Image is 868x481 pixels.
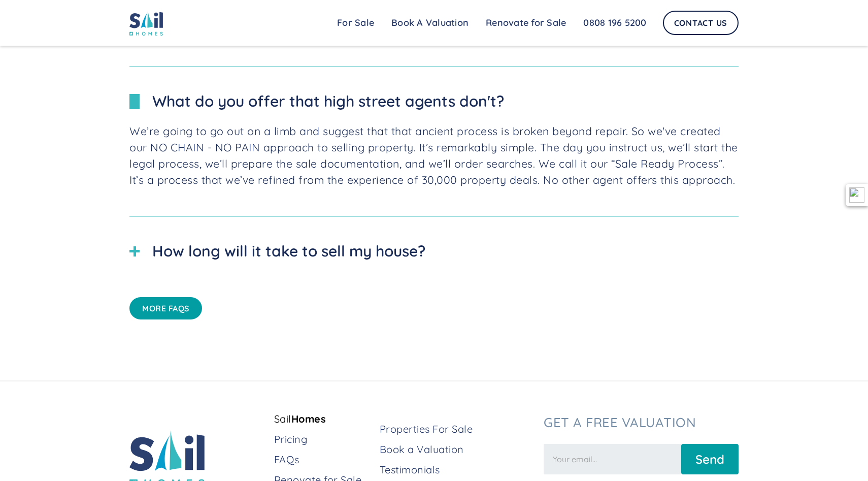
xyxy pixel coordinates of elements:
[380,422,536,436] a: Properties For Sale
[681,444,739,474] input: Send
[380,463,536,477] a: Testimonials
[274,453,372,467] a: FAQs
[274,432,372,446] a: Pricing
[129,10,163,36] img: sail home logo colored
[663,11,739,35] a: Contact Us
[152,90,504,113] div: What do you offer that high street agents don't?
[328,13,383,33] a: For Sale
[291,412,326,425] strong: Homes
[380,442,536,457] a: Book a Valuation
[383,13,477,33] a: Book A Valuation
[129,123,739,188] p: We’re going to go out on a limb and suggest that that ancient process is broken beyond repair. So...
[575,13,655,33] a: 0808 196 5200
[544,444,681,474] input: Your email...
[544,414,739,430] h3: Get a free valuation
[274,412,372,426] a: SailHomes
[477,13,575,33] a: Renovate for Sale
[544,439,739,474] form: Newsletter Form
[152,240,425,263] div: How long will it take to sell my house?
[129,297,202,319] a: More FAQs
